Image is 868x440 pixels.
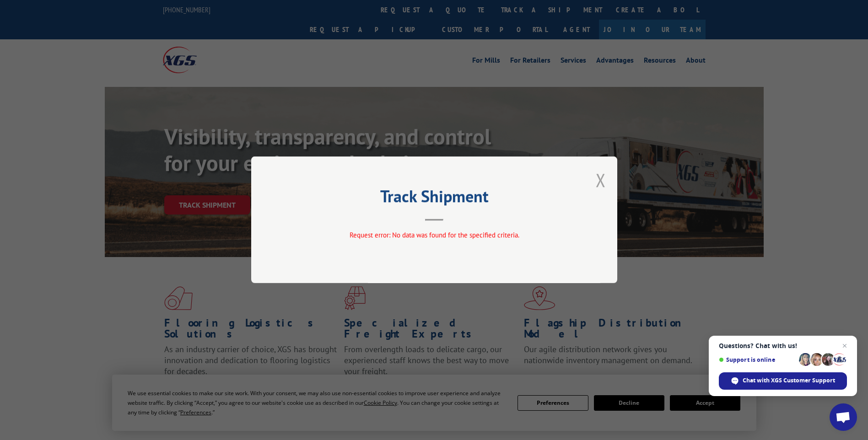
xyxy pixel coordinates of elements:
[349,231,519,240] span: Request error: No data was found for the specified criteria.
[596,168,606,192] button: Close modal
[830,403,857,431] div: Open chat
[719,356,796,363] span: Support is online
[839,340,850,351] span: Close chat
[743,376,835,385] span: Chat with XGS Customer Support
[719,342,847,349] span: Questions? Chat with us!
[297,190,571,207] h2: Track Shipment
[719,372,847,390] div: Chat with XGS Customer Support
